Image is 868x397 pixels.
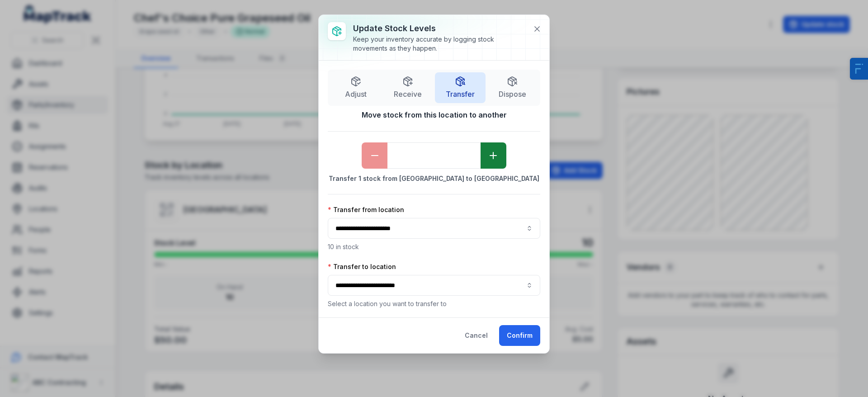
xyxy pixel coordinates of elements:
button: Cancel [457,325,495,346]
span: Adjust [345,89,367,99]
h3: Update stock levels [353,22,526,35]
strong: Transfer 1 stock from [GEOGRAPHIC_DATA] to [GEOGRAPHIC_DATA] [328,174,540,183]
p: Select a location you want to transfer to [328,299,540,308]
span: Dispose [499,89,526,99]
button: Transfer [435,72,486,103]
button: Dispose [487,72,538,103]
label: Transfer from location [328,205,404,214]
div: Keep your inventory accurate by logging stock movements as they happen. [353,35,526,53]
label: Transfer to location [328,262,396,271]
button: Adjust [330,72,381,103]
span: Receive [394,89,422,99]
input: undefined-form-item-label [387,142,481,169]
button: Confirm [499,325,540,346]
button: Receive [383,72,434,103]
strong: Move stock from this location to another [328,109,540,120]
p: 10 in stock [328,242,540,251]
span: Transfer [446,89,475,99]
